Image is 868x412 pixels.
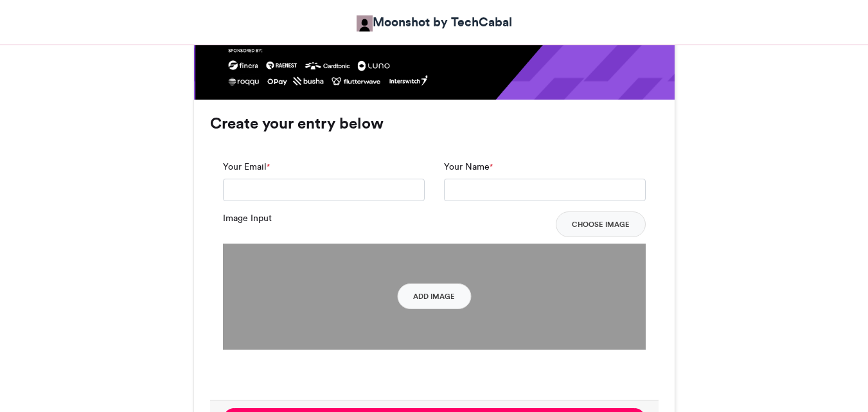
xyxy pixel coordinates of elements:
button: Add Image [397,283,471,309]
label: Your Name [444,160,493,174]
h3: Create your entry below [210,116,659,131]
label: Your Email [223,160,270,174]
a: Moonshot by TechCabal [357,13,512,31]
iframe: chat widget [814,361,855,399]
button: Choose Image [556,211,646,237]
img: Moonshot by TechCabal [357,15,373,31]
label: Image Input [223,211,272,225]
